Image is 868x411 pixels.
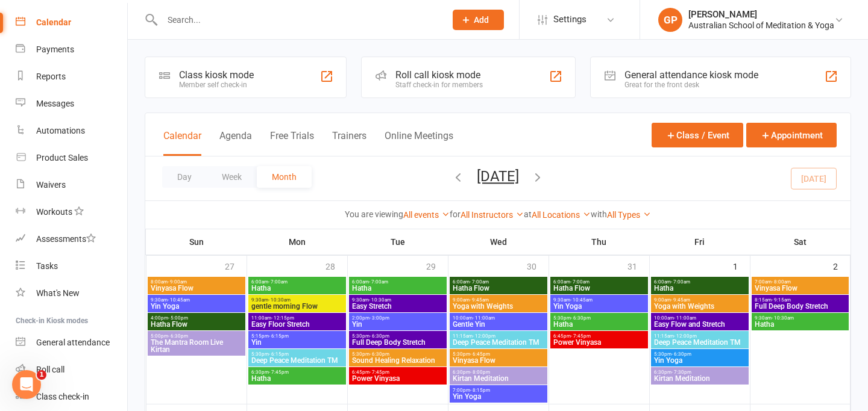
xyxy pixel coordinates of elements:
[36,17,71,27] div: Calendar
[168,279,187,285] span: - 9:00am
[553,303,646,310] span: Yin Yoga
[251,321,344,328] span: Easy Floor Stretch
[251,369,344,375] span: 6:30pm
[16,63,127,90] a: Reports
[754,315,847,321] span: 9:30am
[452,303,545,310] span: Yoga with Weights
[36,234,96,244] div: Assessments
[269,351,289,357] span: - 6:15pm
[553,315,646,321] span: 5:30pm
[452,339,545,346] span: Deep Peace Meditation TM
[553,6,587,33] span: Settings
[351,297,444,303] span: 9:30am
[450,209,461,219] strong: for
[570,297,593,303] span: - 10:45am
[36,72,66,81] div: Reports
[470,388,490,393] span: - 8:15pm
[16,36,127,63] a: Payments
[452,357,545,364] span: Vinyasa Flow
[385,130,453,156] button: Online Meetings
[16,172,127,199] a: Waivers
[36,153,88,162] div: Product Sales
[653,357,746,364] span: Yin Yoga
[524,209,532,219] strong: at
[750,229,851,255] th: Sat
[477,168,519,185] button: [DATE]
[473,315,495,321] span: - 11:00am
[16,9,127,36] a: Calendar
[351,375,444,382] span: Power Vinyasa
[452,315,545,321] span: 10:00am
[163,130,201,156] button: Calendar
[146,229,247,255] th: Sun
[833,256,850,276] div: 2
[649,229,750,255] th: Fri
[553,321,646,328] span: Hatha
[325,256,347,276] div: 28
[591,209,607,219] strong: with
[553,297,646,303] span: 9:30am
[179,81,254,89] div: Member self check-in
[351,351,444,357] span: 5:30pm
[754,297,847,303] span: 8:15am
[470,369,490,375] span: - 8:00pm
[688,20,834,31] div: Australian School of Meditation & Yoga
[16,117,127,144] a: Automations
[688,9,834,20] div: [PERSON_NAME]
[345,209,403,219] strong: You are viewing
[754,321,847,328] span: Hatha
[470,297,489,303] span: - 9:45am
[527,256,549,276] div: 30
[553,333,646,339] span: 6:45pm
[16,253,127,280] a: Tasks
[772,297,791,303] span: - 9:15am
[150,333,243,339] span: 5:00pm
[403,210,450,220] a: All events
[150,339,243,353] span: The Mantra Room Live Kirtan
[452,321,545,328] span: Gentle Yin
[251,303,344,310] span: gentle morning Flow
[452,333,545,339] span: 11:15am
[653,297,746,303] span: 9:00am
[658,8,682,32] div: GP
[36,45,74,54] div: Payments
[671,351,691,357] span: - 6:30pm
[251,285,344,292] span: Hatha
[652,123,743,147] button: Class / Event
[653,315,746,321] span: 10:00am
[653,333,746,339] span: 11:15am
[351,321,444,328] span: Yin
[269,333,289,339] span: - 6:15pm
[251,339,344,346] span: Yin
[159,11,437,28] input: Search...
[36,126,85,135] div: Automations
[36,180,66,190] div: Waivers
[453,10,504,30] button: Add
[351,333,444,339] span: 5:30pm
[772,315,794,321] span: - 10:30am
[452,297,545,303] span: 9:00am
[168,297,190,303] span: - 10:45am
[150,321,243,328] span: Hatha Flow
[36,392,89,401] div: Class check-in
[671,297,690,303] span: - 9:45am
[16,383,127,410] a: Class kiosk mode
[347,229,448,255] th: Tue
[168,333,188,339] span: - 6:30pm
[452,279,545,285] span: 6:00am
[754,285,847,292] span: Vinyasa Flow
[36,207,72,217] div: Workouts
[219,130,252,156] button: Agenda
[16,144,127,172] a: Product Sales
[207,166,257,188] button: Week
[251,375,344,382] span: Hatha
[448,229,549,255] th: Wed
[162,166,207,188] button: Day
[733,256,750,276] div: 1
[653,285,746,292] span: Hatha
[549,229,649,255] th: Thu
[251,351,344,357] span: 5:30pm
[452,388,545,393] span: 7:00pm
[370,333,389,339] span: - 6:30pm
[627,256,649,276] div: 31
